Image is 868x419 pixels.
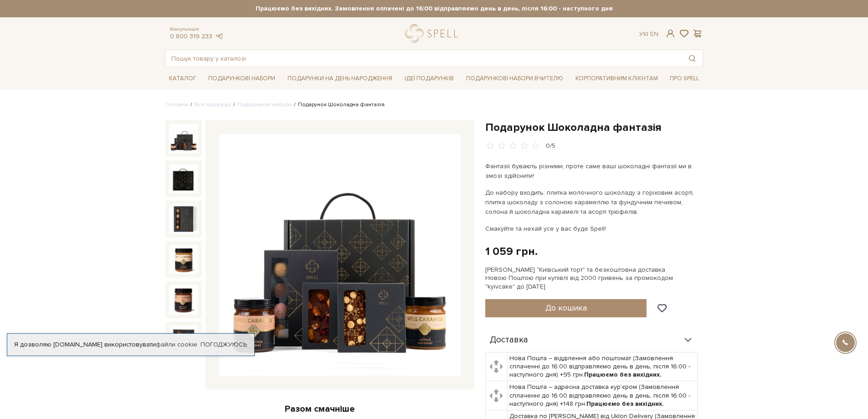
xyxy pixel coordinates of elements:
a: Головна [165,101,188,108]
img: Подарунок Шоколадна фантазія [169,124,198,153]
a: Погоджуюсь [200,341,247,349]
a: 0 800 319 233 [170,32,212,40]
td: Нова Пошта – адресна доставка кур'єром (Замовлення сплаченні до 16:00 відправляємо день в день, п... [508,381,698,410]
a: logo [405,24,462,43]
span: | [647,30,648,38]
input: Пошук товару у каталозі [166,50,682,67]
p: Фантазії бувають різними, проте саме ваші шоколадні фантазії ми в змозі здійснити! [485,161,699,181]
img: Подарунок Шоколадна фантазія [169,326,198,355]
div: Разом смачніше [165,403,474,415]
a: Подарункові набори [205,72,279,86]
img: Подарунок Шоколадна фантазія [219,134,461,376]
p: До набору входить: плитка молочного шоколаду з горіховим асорті, плитка шоколаду з солоною караме... [485,188,699,217]
a: En [650,30,658,38]
a: Подарунки на День народження [284,72,396,86]
img: Подарунок Шоколадна фантазія [169,164,198,193]
img: Подарунок Шоколадна фантазія [169,245,198,274]
span: Доставка [490,336,528,344]
div: 1 059 грн. [485,244,538,259]
div: Я дозволяю [DOMAIN_NAME] використовувати [7,341,254,349]
span: До кошика [545,303,587,313]
button: До кошика [485,299,647,317]
a: файли cookie [156,341,197,348]
strong: Працюємо без вихідних. Замовлення оплачені до 16:00 відправляємо день в день, після 16:00 - насту... [165,5,703,13]
a: telegram [215,32,224,40]
li: Подарунок Шоколадна фантазія [292,101,385,109]
td: Нова Пошта – відділення або поштомат (Замовлення сплаченні до 16:00 відправляємо день в день, піс... [508,352,698,381]
div: [PERSON_NAME] "Київський торт" та безкоштовна доставка Новою Поштою при купівлі від 2000 гривень ... [485,266,703,291]
a: Подарункові набори Вчителю [462,71,567,86]
img: Подарунок Шоколадна фантазія [169,204,198,233]
span: Консультація: [170,26,224,32]
b: Працюємо без вихідних. [584,371,662,378]
a: Вся продукція [195,101,231,108]
a: Корпоративним клієнтам [572,72,662,86]
a: Каталог [165,72,200,86]
p: Смакуйте та нехай усе у вас буде Spell! [485,224,699,233]
a: Подарункові набори [237,101,292,108]
a: Ідеї подарунків [401,72,457,86]
h1: Подарунок Шоколадна фантазія [485,120,703,134]
a: Про Spell [666,72,703,86]
button: Пошук товару у каталозі [682,50,703,67]
div: Ук [639,30,658,38]
img: Подарунок Шоколадна фантазія [169,285,198,314]
b: Працюємо без вихідних. [586,400,664,408]
div: 0/5 [546,142,555,150]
